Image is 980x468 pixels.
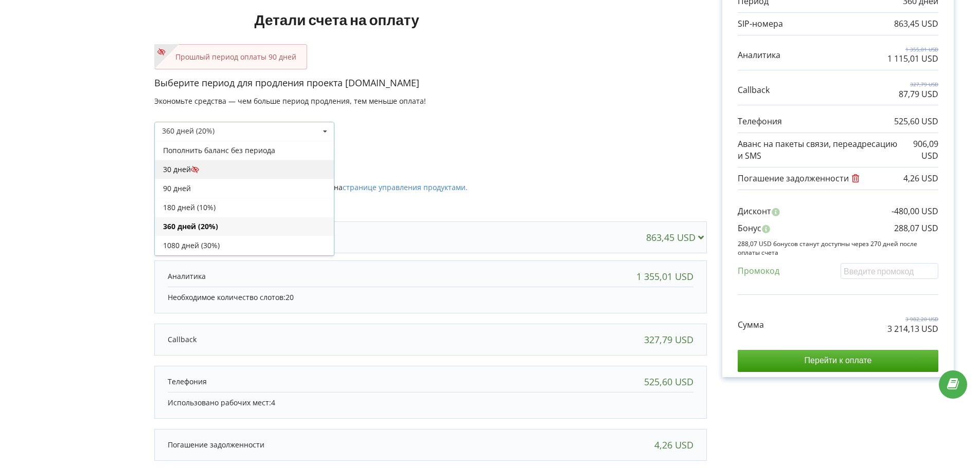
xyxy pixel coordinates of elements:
[841,263,938,279] input: Введите промокод
[892,205,938,217] p: -480,00 USD
[738,350,938,371] input: Перейти к оплате
[646,232,708,242] div: 863,45 USD
[887,46,938,53] p: 1 355,01 USD
[168,334,197,345] p: Callback
[168,398,693,408] p: Использовано рабочих мест:
[343,182,468,192] a: странице управления продуктами.
[738,205,771,217] p: Дисконт
[738,239,938,257] p: 288,07 USD бонусов станут доступны через 270 дней после оплаты счета
[154,152,707,165] p: Активированные продукты
[738,138,900,162] p: Аванс на пакеты связи, переадресацию и SMS
[165,52,296,62] p: Прошлый период оплаты 90 дней
[900,138,938,162] p: 906,09 USD
[155,141,334,160] div: Пополнить баланс без периода
[738,84,770,96] p: Callback
[168,440,264,450] p: Погашение задолженности
[271,398,275,407] span: 4
[155,255,334,274] div: 30 дней (12-месячная подписка)
[168,292,693,303] p: Необходимое количество слотов:
[738,116,782,127] p: Телефония
[899,88,938,100] p: 87,79 USD
[168,271,206,282] p: Аналитика
[155,217,334,236] div: 360 дней (20%)
[168,377,207,387] p: Телефония
[155,236,334,255] div: 1080 дней (30%)
[155,179,334,198] div: 90 дней
[738,18,783,30] p: SIP-номера
[162,127,215,135] div: 360 дней (20%)
[155,160,334,179] div: 30 дней
[286,292,294,302] span: 20
[738,319,764,331] p: Сумма
[887,323,938,335] p: 3 214,13 USD
[644,377,693,387] div: 525,60 USD
[155,198,334,217] div: 180 дней (10%)
[887,315,938,323] p: 3 982,20 USD
[636,271,693,282] div: 1 355,01 USD
[738,49,780,61] p: Аналитика
[654,440,693,450] div: 4,26 USD
[903,173,938,184] p: 4,26 USD
[154,77,707,90] p: Выберите период для продления проекта [DOMAIN_NAME]
[899,81,938,88] p: 327,79 USD
[894,116,938,127] p: 525,60 USD
[894,18,938,30] p: 863,45 USD
[644,334,693,345] div: 327,79 USD
[894,222,938,234] p: 288,07 USD
[738,173,862,184] p: Погашение задолженности
[887,53,938,65] p: 1 115,01 USD
[154,96,426,106] span: Экономьте средства — чем больше период продления, тем меньше оплата!
[738,265,779,277] p: Промокод
[738,222,761,234] p: Бонус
